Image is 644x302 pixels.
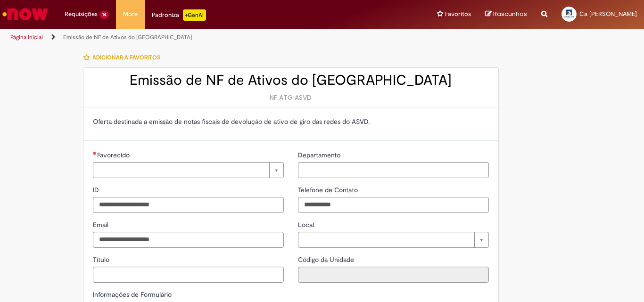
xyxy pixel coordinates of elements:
span: Somente leitura - Código da Unidade [298,255,356,264]
p: Oferta destinada a emissão de notas fiscais de devolução de ativo de giro das redes do ASVD. [93,117,489,126]
h2: Emissão de NF de Ativos do [GEOGRAPHIC_DATA] [93,73,489,88]
input: Departamento [298,162,489,178]
span: Título [93,255,111,264]
input: Email [93,232,284,248]
span: Favoritos [445,9,471,19]
ul: Trilhas de página [7,29,422,46]
button: Adicionar a Favoritos [83,48,165,67]
a: Rascunhos [485,10,527,19]
input: Telefone de Contato [298,197,489,213]
span: 14 [99,11,109,19]
span: Telefone de Contato [298,186,360,194]
span: Adicionar a Favoritos [92,54,160,61]
span: Rascunhos [493,9,527,18]
span: Local [298,220,316,229]
span: ID [93,186,101,194]
span: Necessários [93,151,97,155]
a: Página inicial [10,33,43,41]
a: Limpar campo Local [298,232,489,248]
img: ServiceNow [1,5,50,24]
span: Departamento [298,151,342,159]
label: Informações de Formulário [93,290,172,299]
a: Limpar campo Favorecido [93,162,284,178]
span: More [123,9,138,19]
span: Requisições [65,9,98,19]
a: Emissão de NF de Ativos do [GEOGRAPHIC_DATA] [63,33,192,41]
span: Necessários - Favorecido [97,151,132,159]
div: NF ATG ASVD [93,93,489,102]
input: Código da Unidade [298,267,489,283]
span: Email [93,220,110,229]
div: Padroniza [152,9,206,21]
label: Somente leitura - Código da Unidade [298,255,356,264]
input: Título [93,267,284,283]
span: Ca [PERSON_NAME] [579,10,637,18]
p: +GenAi [183,9,206,21]
input: ID [93,197,284,213]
